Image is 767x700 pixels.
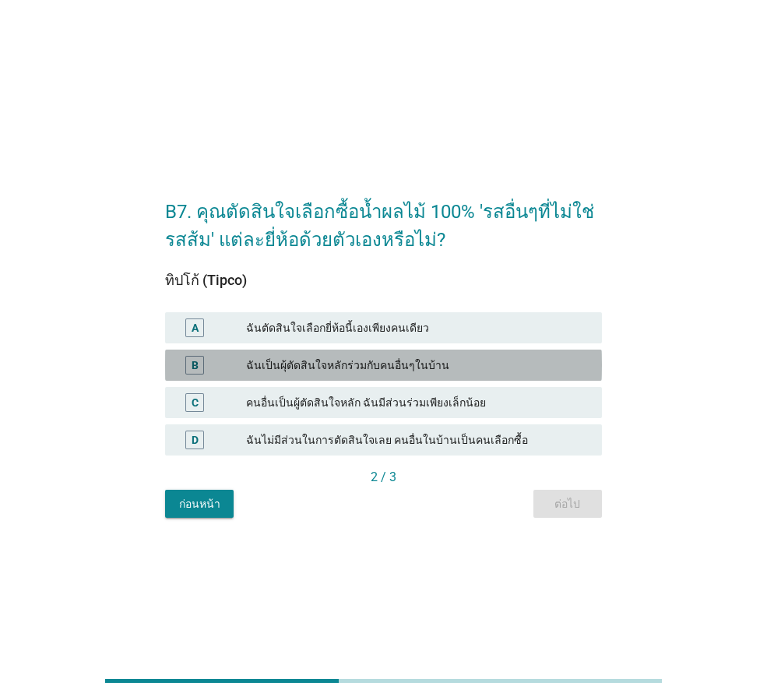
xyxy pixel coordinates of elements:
[165,269,602,290] div: ทิปโก้ (Tipco)
[192,357,199,374] div: B
[246,318,589,337] div: ฉันตัดสินใจเลือกยี่ห้อนี้เองเพียงคนเดียว
[165,490,234,518] button: ก่อนหน้า
[165,468,602,487] div: 2 / 3
[246,356,589,375] div: ฉันเป็นผุ้ตัดสินใจหลักร่วมกับคนอื่นๆในบ้าน
[192,432,199,448] div: D
[246,431,589,449] div: ฉันไม่มีส่วนในการตัดสินใจเลย คนอื่นในบ้านเป็นคนเลือกซื้อ
[192,320,199,336] div: A
[165,182,602,254] h2: B7. คุณตัดสินใจเลือกซื้อน้ำผลไม้ 100% 'รสอื่นๆที่ไม่ใช่รสส้ม' แต่ละยี่ห้อด้วยตัวเองหรือไม่?
[192,395,199,411] div: C
[246,393,589,412] div: คนอื่นเป็นผู้ตัดสินใจหลัก ฉันมีส่วนร่วมเพียงเล็กน้อย
[178,496,221,512] div: ก่อนหน้า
